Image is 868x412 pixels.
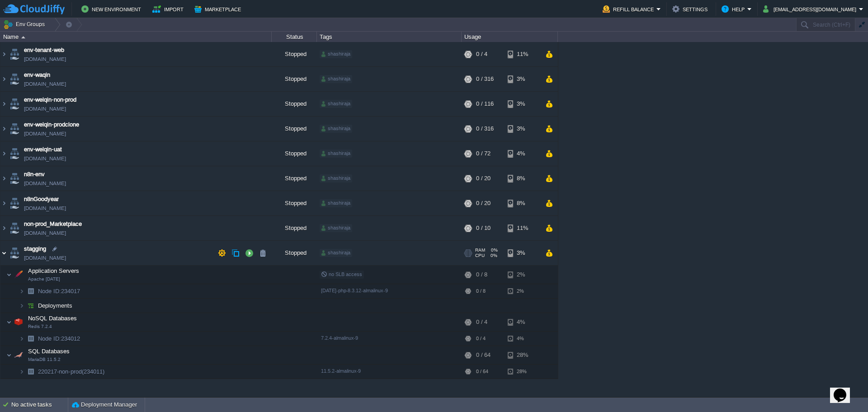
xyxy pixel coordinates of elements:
[508,67,537,91] div: 3%
[24,244,46,253] span: stagging
[12,346,25,364] img: AMDAwAAAACH5BAEAAAAALAAAAAABAAEAAAICRAEAOw==
[8,141,21,166] img: AMDAwAAAACH5BAEAAAAALAAAAAABAAEAAAICRAEAOw==
[24,365,37,379] img: AMDAwAAAACH5BAEAAAAALAAAAAABAAEAAAICRAEAOw==
[27,267,80,275] span: Application Servers
[24,170,45,179] a: n8n-env
[272,166,317,191] div: Stopped
[8,241,21,265] img: AMDAwAAAACH5BAEAAAAALAAAAAABAAEAAAICRAEAOw==
[24,220,82,229] a: non-prod_Marketplace
[476,92,494,116] div: 0 / 116
[24,204,66,213] a: [DOMAIN_NAME]
[476,191,491,215] div: 0 / 20
[8,191,21,215] img: AMDAwAAAACH5BAEAAAAALAAAAAABAAEAAAICRAEAOw==
[8,92,21,116] img: AMDAwAAAACH5BAEAAAAALAAAAAABAAEAAAICRAEAOw==
[321,368,361,374] span: 11.5.2-almalinux-9
[6,266,12,284] img: AMDAwAAAACH5BAEAAAAALAAAAAABAAEAAAICRAEAOw==
[24,129,66,138] a: [DOMAIN_NAME]
[508,266,537,284] div: 2%
[320,224,352,232] div: shashiraja
[38,288,61,295] span: Node ID:
[272,32,316,42] div: Status
[24,195,59,204] a: n8nGoodyear
[0,191,8,215] img: AMDAwAAAACH5BAEAAAAALAAAAAABAAEAAAICRAEAOw==
[476,67,494,91] div: 0 / 316
[272,241,317,265] div: Stopped
[24,229,66,238] a: [DOMAIN_NAME]
[8,166,21,191] img: AMDAwAAAACH5BAEAAAAALAAAAAABAAEAAAICRAEAOw==
[508,166,537,191] div: 8%
[21,36,25,38] img: AMDAwAAAACH5BAEAAAAALAAAAAABAAEAAAICRAEAOw==
[0,42,8,66] img: AMDAwAAAACH5BAEAAAAALAAAAAABAAEAAAICRAEAOw==
[24,332,37,346] img: AMDAwAAAACH5BAEAAAAALAAAAAABAAEAAAICRAEAOw==
[508,216,537,240] div: 11%
[476,266,487,284] div: 0 / 8
[38,335,61,342] span: Node ID:
[508,332,537,346] div: 4%
[24,70,50,80] span: env-waqin
[508,241,537,265] div: 3%
[24,299,37,313] img: AMDAwAAAACH5BAEAAAAALAAAAAABAAEAAAICRAEAOw==
[194,4,244,14] button: Marketplace
[320,174,352,183] div: shashiraja
[0,92,8,116] img: AMDAwAAAACH5BAEAAAAALAAAAAABAAEAAAICRAEAOw==
[508,313,537,331] div: 4%
[37,302,74,309] a: Deployments
[508,42,537,66] div: 11%
[24,120,79,129] a: env-welqin-prodclone
[37,335,81,342] a: Node ID:234012
[8,67,21,91] img: AMDAwAAAACH5BAEAAAAALAAAAAABAAEAAAICRAEAOw==
[476,141,491,166] div: 0 / 72
[508,284,537,298] div: 2%
[8,117,21,141] img: AMDAwAAAACH5BAEAAAAALAAAAAABAAEAAAICRAEAOw==
[24,284,37,298] img: AMDAwAAAACH5BAEAAAAALAAAAAABAAEAAAICRAEAOw==
[508,191,537,215] div: 8%
[27,314,78,322] span: NoSQL Databases
[672,4,710,14] button: Settings
[272,216,317,240] div: Stopped
[272,141,317,166] div: Stopped
[24,95,76,104] span: env-welqin-non-prod
[37,287,81,295] a: Node ID:234017
[462,32,557,42] div: Usage
[72,400,137,409] button: Deployment Manager
[272,191,317,215] div: Stopped
[24,55,66,64] a: [DOMAIN_NAME]
[24,46,64,55] a: env-tenant-web
[27,315,78,322] a: NoSQL DatabasesRedis 7.2.4
[24,80,66,89] a: [DOMAIN_NAME]
[488,253,497,258] span: 0%
[476,365,488,379] div: 0 / 64
[320,100,352,108] div: shashiraja
[320,125,352,133] div: shashiraja
[6,346,12,364] img: AMDAwAAAACH5BAEAAAAALAAAAAABAAEAAAICRAEAOw==
[28,276,60,282] span: Apache [DATE]
[3,4,65,15] img: CloudJiffy
[476,332,486,346] div: 0 / 4
[722,4,747,14] button: Help
[476,216,491,240] div: 0 / 10
[508,141,537,166] div: 4%
[603,4,656,14] button: Refill Balance
[476,166,491,191] div: 0 / 20
[37,368,106,375] a: 220217-non-prod(234011)
[28,324,52,329] span: Redis 7.2.4
[27,348,71,355] a: SQL DatabasesMariaDB 11.5.2
[320,150,352,158] div: shashiraja
[320,75,352,83] div: shashiraja
[830,376,859,403] iframe: chat widget
[0,67,8,91] img: AMDAwAAAACH5BAEAAAAALAAAAAABAAEAAAICRAEAOw==
[508,346,537,364] div: 28%
[1,32,271,42] div: Name
[475,253,485,258] span: CPU
[475,248,485,253] span: RAM
[272,117,317,141] div: Stopped
[27,347,71,355] span: SQL Databases
[24,104,66,113] a: [DOMAIN_NAME]
[321,272,362,277] span: no SLB access
[476,284,486,298] div: 0 / 8
[12,313,25,331] img: AMDAwAAAACH5BAEAAAAALAAAAAABAAEAAAICRAEAOw==
[508,117,537,141] div: 3%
